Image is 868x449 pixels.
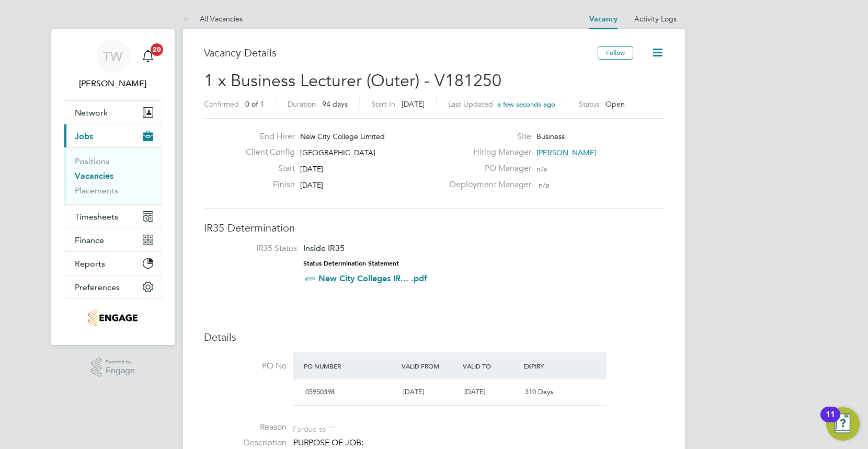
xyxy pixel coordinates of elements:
[204,361,287,372] label: PO No
[598,46,633,60] button: Follow
[464,387,485,396] span: [DATE]
[443,179,531,190] label: Deployment Manager
[237,131,295,142] label: End Hirer
[237,147,295,158] label: Client Config
[64,147,162,204] div: Jobs
[64,309,162,326] a: Go to home page
[75,186,118,195] a: Placements
[536,148,597,157] span: [PERSON_NAME]
[293,422,335,434] div: For due to ""
[75,131,93,141] span: Jobs
[536,132,565,141] span: Business
[204,221,664,235] h3: IR35 Determination
[589,15,618,24] a: Vacancy
[300,164,323,174] span: [DATE]
[64,228,162,251] button: Finance
[288,99,316,109] label: Duration
[91,358,135,377] a: Powered byEngage
[322,99,348,109] span: 94 days
[305,387,335,396] span: 05950398
[75,171,113,181] a: Vacancies
[300,148,375,157] span: [GEOGRAPHIC_DATA]
[183,14,243,24] a: All Vacancies
[75,108,108,118] span: Network
[539,180,549,190] span: n/a
[75,235,104,245] span: Finance
[75,282,120,292] span: Preferences
[371,99,395,109] label: Start In
[64,205,162,228] button: Timesheets
[300,132,385,141] span: New City College Limited
[204,438,287,448] label: Description
[300,180,323,190] span: [DATE]
[399,356,460,375] div: Valid From
[521,356,582,375] div: Expiry
[204,422,287,433] label: Reason
[64,124,162,147] button: Jobs
[402,99,425,109] span: [DATE]
[151,43,163,56] span: 20
[64,77,162,90] span: Tamsin Wisken
[301,356,399,375] div: PO Number
[106,358,135,366] span: Powered by
[826,415,835,428] div: 11
[214,243,297,254] label: IR35 Status
[448,99,493,109] label: Last Updated
[75,212,118,222] span: Timesheets
[536,164,547,174] span: n/a
[403,387,424,396] span: [DATE]
[443,147,531,158] label: Hiring Manager
[138,40,158,73] a: 20
[245,99,264,109] span: 0 of 1
[318,273,427,283] a: New City Colleges IR... .pdf
[75,259,105,269] span: Reports
[106,366,135,375] span: Engage
[826,407,860,441] button: Open Resource Center, 11 new notifications
[64,275,162,298] button: Preferences
[204,99,239,109] label: Confirmed
[204,330,664,344] h3: Details
[75,156,109,166] a: Positions
[460,356,521,375] div: Valid To
[237,163,295,174] label: Start
[204,46,598,60] h3: Vacancy Details
[634,14,677,24] a: Activity Logs
[497,100,555,109] span: a few seconds ago
[204,71,501,91] span: 1 x Business Lecturer (Outer) - V181250
[64,40,162,90] a: TW[PERSON_NAME]
[606,99,625,109] span: Open
[303,260,399,267] strong: Status Determination Statement
[51,29,175,345] nav: Main navigation
[64,252,162,275] button: Reports
[104,50,123,63] span: TW
[64,101,162,124] button: Network
[303,243,345,253] span: Inside IR35
[443,163,531,174] label: PO Manager
[525,387,553,396] span: 310 Days
[237,179,295,190] label: Finish
[88,309,137,326] img: jambo-logo-retina.png
[579,99,599,109] label: Status
[443,131,531,142] label: Site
